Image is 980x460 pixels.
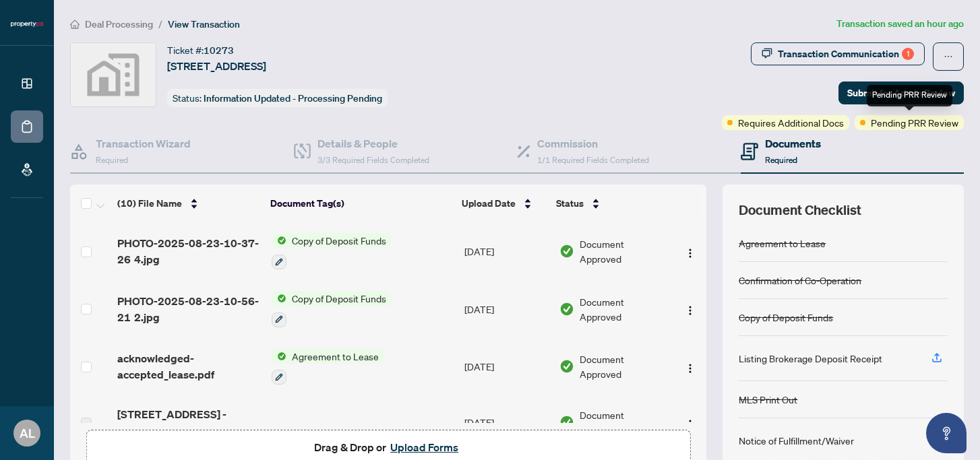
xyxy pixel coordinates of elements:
[286,233,392,248] span: Copy of Deposit Funds
[272,291,392,327] button: Status IconCopy of Deposit Funds
[580,294,668,324] span: Document Approved
[204,44,234,57] span: 10273
[272,233,286,248] img: Status Icon
[679,356,701,377] button: Logo
[317,155,429,165] span: 3/3 Required Fields Completed
[459,222,554,280] td: [DATE]
[272,291,286,306] img: Status Icon
[685,248,696,259] img: Logo
[459,280,554,338] td: [DATE]
[559,244,574,259] img: Document Status
[112,185,265,222] th: (10) File Name
[459,338,554,396] td: [DATE]
[739,351,882,366] div: Listing Brokerage Deposit Receipt
[167,58,266,74] span: [STREET_ADDRESS]
[158,16,162,32] li: /
[926,413,967,453] button: Open asap
[168,18,240,30] span: View Transaction
[739,392,797,407] div: MLS Print Out
[537,135,649,152] h4: Commission
[739,201,861,220] span: Document Checklist
[265,185,456,222] th: Document Tag(s)
[117,235,261,267] span: PHOTO-2025-08-23-10-37-26 4.jpg
[559,302,574,317] img: Document Status
[739,433,854,448] div: Notice of Fulfillment/Waiver
[751,42,925,65] button: Transaction Communication1
[537,155,649,165] span: 1/1 Required Fields Completed
[685,363,696,374] img: Logo
[765,135,821,152] h4: Documents
[272,349,384,385] button: Status IconAgreement to Lease
[204,92,382,104] span: Information Updated - Processing Pending
[286,291,392,306] span: Copy of Deposit Funds
[867,85,952,106] div: Pending PRR Review
[96,135,191,152] h4: Transaction Wizard
[456,185,551,222] th: Upload Date
[167,89,388,107] div: Status:
[559,359,574,374] img: Document Status
[778,43,914,65] div: Transaction Communication
[739,273,861,288] div: Confirmation of Co-Operation
[459,395,554,449] td: [DATE]
[739,310,833,325] div: Copy of Deposit Funds
[117,350,261,383] span: acknowledged-accepted_lease.pdf
[167,42,234,58] div: Ticket #:
[286,349,384,364] span: Agreement to Lease
[11,20,43,28] img: logo
[679,412,701,433] button: Logo
[272,349,286,364] img: Status Icon
[551,185,669,222] th: Status
[679,240,701,262] button: Logo
[96,155,128,165] span: Required
[272,233,392,269] button: Status IconCopy of Deposit Funds
[70,20,80,29] span: home
[847,82,955,104] span: Submit for Admin Review
[559,415,574,430] img: Document Status
[871,115,958,130] span: Pending PRR Review
[117,406,261,438] span: [STREET_ADDRESS] - Invoice.pdf
[739,236,826,251] div: Agreement to Lease
[685,419,696,430] img: Logo
[20,424,35,442] span: AL
[580,407,668,437] span: Document Approved
[838,81,964,104] button: Submit for Admin Review
[556,196,584,211] span: Status
[317,135,429,152] h4: Details & People
[117,293,261,325] span: PHOTO-2025-08-23-10-56-21 2.jpg
[944,52,953,61] span: ellipsis
[836,16,964,32] article: Transaction saved an hour ago
[462,196,516,211] span: Upload Date
[765,155,797,165] span: Required
[314,438,462,456] span: Drag & Drop or
[117,196,182,211] span: (10) File Name
[580,352,668,381] span: Document Approved
[71,43,156,106] img: svg%3e
[679,298,701,320] button: Logo
[738,115,844,130] span: Requires Additional Docs
[85,18,153,30] span: Deal Processing
[386,438,462,456] button: Upload Forms
[902,48,914,60] div: 1
[580,236,668,266] span: Document Approved
[685,305,696,316] img: Logo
